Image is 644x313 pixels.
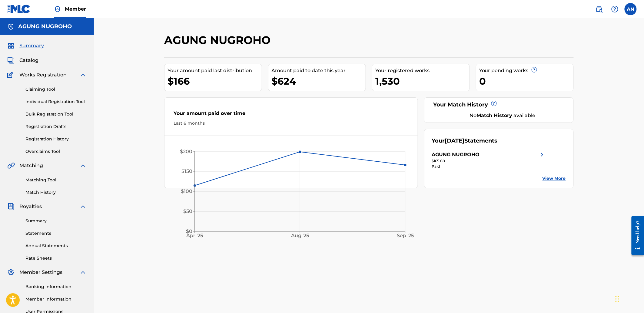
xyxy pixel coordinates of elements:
div: 0 [479,74,573,88]
div: $165.80 [432,158,546,164]
div: No available [440,112,566,119]
tspan: $200 [180,149,192,154]
a: View More [543,175,566,182]
div: $166 [168,74,262,88]
a: Statements [25,230,87,237]
h5: AGUNG NUGROHO [18,23,72,30]
div: Help [609,3,621,15]
span: Matching [19,162,43,169]
img: help [611,5,619,13]
span: Member [65,5,86,12]
a: Claiming Tool [25,86,87,93]
a: AGUNG NUGROHOright chevron icon$165.80Paid [432,151,546,169]
span: [DATE] [445,137,465,144]
div: Your Match History [432,101,566,109]
span: Works Registration [19,71,67,79]
tspan: $50 [183,209,192,214]
a: SummarySummary [7,42,44,49]
div: $624 [271,74,366,88]
a: Match History [25,189,87,196]
img: Matching [7,162,15,169]
div: AGUNG NUGROHO [432,151,480,158]
tspan: $100 [181,189,192,194]
strong: Match History [477,113,513,118]
span: ? [532,67,537,72]
a: Annual Statements [25,243,87,249]
span: Member Settings [19,269,62,276]
a: Member Information [25,296,87,302]
a: Public Search [593,3,605,15]
span: Summary [19,42,44,49]
span: Catalog [19,57,38,64]
a: Registration History [25,136,87,142]
span: ? [492,101,496,106]
a: Bulk Registration Tool [25,111,87,117]
img: Top Rightsholder [54,5,61,13]
a: Individual Registration Tool [25,99,87,105]
div: Paid [432,164,546,169]
h2: AGUNG NUGROHO [164,33,274,47]
img: expand [79,269,87,276]
tspan: $0 [186,229,192,234]
tspan: Aug '25 [291,233,309,238]
div: User Menu [625,3,637,15]
div: Your amount paid last distribution [168,67,262,74]
a: Registration Drafts [25,123,87,130]
span: Royalties [19,203,42,210]
div: Your pending works [479,67,573,74]
a: Matching Tool [25,177,87,183]
img: Accounts [7,23,15,30]
img: Catalog [7,57,15,64]
a: CatalogCatalog [7,57,38,64]
img: Member Settings [7,269,15,276]
img: search [596,5,603,13]
a: Overclaims Tool [25,148,87,155]
img: Works Registration [7,71,15,79]
tspan: $150 [181,169,192,174]
div: 1,530 [375,74,470,88]
img: expand [79,71,87,79]
div: Amount paid to date this year [271,67,366,74]
div: Your registered works [375,67,470,74]
img: Summary [7,42,15,49]
img: right chevron icon [539,151,546,158]
div: Drag [616,290,619,308]
img: expand [79,162,87,169]
div: Your amount paid over time [174,110,409,120]
div: Your Statements [432,137,498,145]
tspan: Apr '25 [186,233,203,238]
a: Summary [25,218,87,224]
img: expand [79,203,87,210]
a: Rate Sheets [25,255,87,261]
img: Royalties [7,203,15,210]
a: Banking Information [25,284,87,290]
tspan: Sep '25 [397,233,414,238]
iframe: Chat Widget [614,284,644,313]
img: MLC Logo [7,5,31,13]
div: Last 6 months [174,120,409,126]
iframe: Resource Center [627,211,644,260]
